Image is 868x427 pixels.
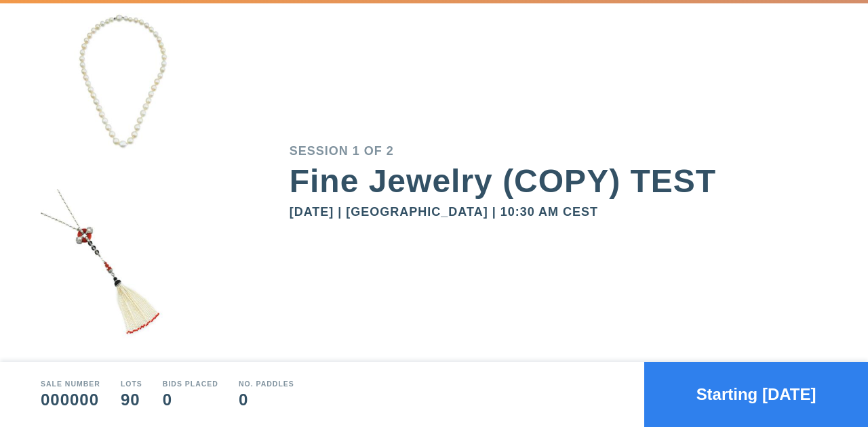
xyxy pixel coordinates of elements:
[239,392,294,408] div: 0
[41,381,100,388] div: Sale number
[41,1,203,190] img: small
[239,381,294,388] div: No. Paddles
[163,381,218,388] div: Bids Placed
[41,392,100,408] div: 000000
[121,381,142,388] div: Lots
[163,392,218,408] div: 0
[121,392,142,408] div: 90
[290,145,827,157] div: Session 1 of 2
[644,362,868,427] button: Starting [DATE]
[41,190,203,380] img: small
[290,165,827,198] div: Fine Jewelry (COPY) TEST
[290,206,827,218] div: [DATE] | [GEOGRAPHIC_DATA] | 10:30 AM CEST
